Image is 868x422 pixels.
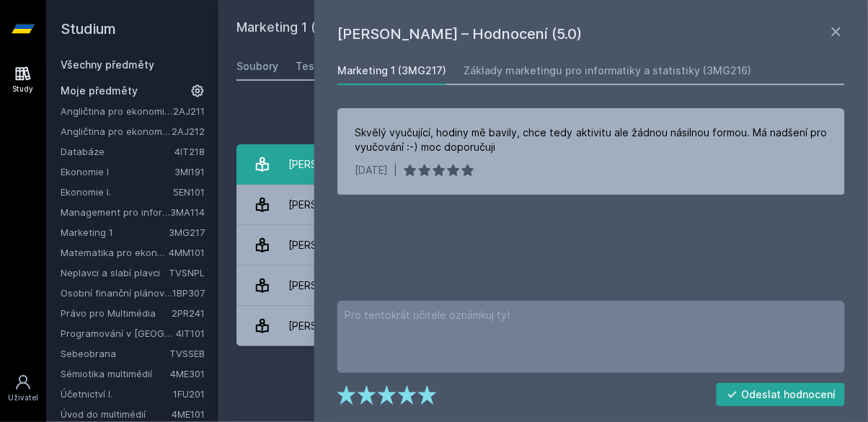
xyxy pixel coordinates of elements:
[236,185,851,225] a: [PERSON_NAME] 4 hodnocení 2.3
[61,144,174,159] a: Databáze
[61,346,169,361] a: Sebeobrana
[61,84,138,98] span: Moje předměty
[61,104,173,118] a: Angličtina pro ekonomická studia 1 (B2/C1)
[296,52,324,81] a: Testy
[61,124,172,139] a: Angličtina pro ekonomická studia 2 (B2/C1)
[176,328,205,339] a: 4IT101
[288,312,368,340] div: [PERSON_NAME]
[3,58,43,102] a: Study
[169,247,205,258] a: 4MM101
[288,271,368,300] div: [PERSON_NAME]
[236,59,278,74] div: Soubory
[288,231,368,260] div: [PERSON_NAME]
[61,387,173,401] a: Účetnictví I.
[61,286,172,300] a: Osobní finanční plánování
[61,245,169,260] a: Matematika pro ekonomy
[13,84,34,94] div: Study
[61,205,170,219] a: Management pro informatiky a statistiky
[61,185,173,199] a: Ekonomie I.
[8,392,38,403] div: Uživatel
[236,225,851,265] a: [PERSON_NAME] 6 hodnocení 4.8
[172,408,205,420] a: 4ME101
[236,52,278,81] a: Soubory
[61,407,172,421] a: Úvod do multimédií
[172,287,205,299] a: 1BP307
[61,164,174,179] a: Ekonomie I
[394,163,397,177] div: |
[172,126,205,137] a: 2AJ212
[296,59,324,74] div: Testy
[355,163,388,177] div: [DATE]
[236,306,851,346] a: [PERSON_NAME] 3 hodnocení 5.0
[174,146,205,157] a: 4IT218
[172,307,205,319] a: 2PR241
[169,227,205,238] a: 3MG217
[61,58,154,71] a: Všechny předměty
[288,190,368,219] div: [PERSON_NAME]
[236,17,685,40] h2: Marketing 1 (3MG217)
[170,368,205,379] a: 4ME301
[173,186,205,198] a: 5EN101
[173,105,205,117] a: 2AJ211
[61,306,172,320] a: Právo pro Multimédia
[61,326,176,340] a: Programování v [GEOGRAPHIC_DATA]
[170,206,205,218] a: 3MA114
[61,366,170,381] a: Sémiotika multimédií
[288,150,368,179] div: [PERSON_NAME]
[236,265,851,306] a: [PERSON_NAME] 1 hodnocení 4.0
[3,366,43,410] a: Uživatel
[173,388,205,400] a: 1FU201
[236,144,851,185] a: [PERSON_NAME] 1 hodnocení 5.0
[169,348,205,359] a: TVSSEB
[174,166,205,177] a: 3MI191
[61,225,169,239] a: Marketing 1
[169,267,205,278] a: TVSNPL
[355,126,828,154] div: Skvělý vyučující, hodiny mě bavily, chce tedy aktivitu ale žádnou násilnou formou. Má nadšení pro...
[61,265,169,280] a: Neplavci a slabí plavci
